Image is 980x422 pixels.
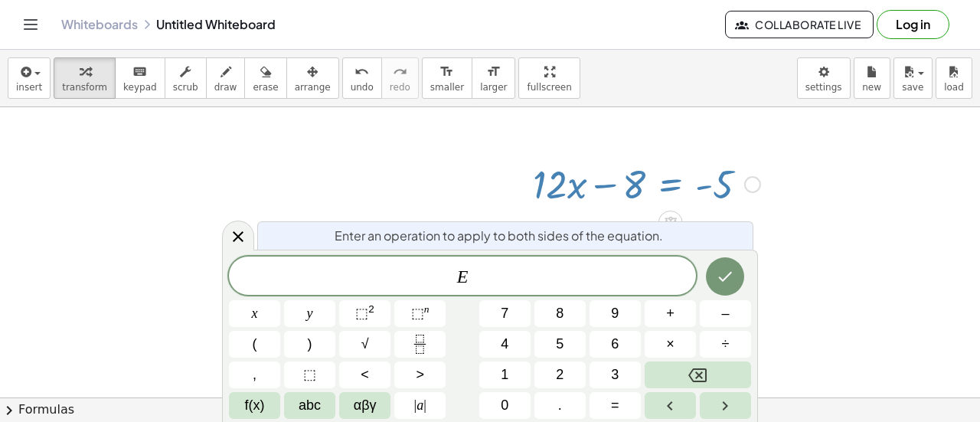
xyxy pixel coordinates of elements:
[479,331,531,358] button: 4
[423,397,426,413] span: |
[339,361,390,388] button: Less than
[479,300,531,327] button: 7
[666,303,675,324] span: +
[303,365,316,385] span: ⬚
[611,395,619,416] span: =
[414,397,417,413] span: |
[390,82,410,93] span: redo
[700,331,751,358] button: Divide
[394,392,446,419] button: Absolute value
[893,57,933,99] button: save
[165,57,207,99] button: scrub
[307,303,313,324] span: y
[229,331,280,358] button: (
[854,57,890,99] button: new
[335,227,663,245] span: Enter an operation to apply to both sides of the equation.
[738,18,861,31] span: Collaborate Live
[518,57,580,99] button: fullscreen
[902,82,923,93] span: save
[16,82,42,93] span: insert
[244,57,286,99] button: erase
[944,82,964,93] span: load
[284,300,335,327] button: y
[424,303,430,315] sup: n
[645,331,696,358] button: Times
[527,82,571,93] span: fullscreen
[556,365,563,385] span: 2
[556,303,563,324] span: 8
[558,395,562,416] span: .
[721,303,729,324] span: –
[472,57,515,99] button: format_sizelarger
[501,395,508,416] span: 0
[62,82,107,93] span: transform
[245,395,265,416] span: f(x)
[611,365,619,385] span: 3
[645,392,696,419] button: Left arrow
[286,57,339,99] button: arrange
[295,82,331,93] span: arrange
[862,82,881,93] span: new
[393,63,407,81] i: redo
[132,63,147,81] i: keyboard
[8,57,51,99] button: insert
[229,392,280,419] button: Functions
[611,303,619,324] span: 9
[590,300,641,327] button: 9
[355,306,368,321] span: ⬚
[252,303,258,324] span: x
[284,331,335,358] button: )
[501,334,508,355] span: 4
[479,392,531,419] button: 0
[725,11,874,38] button: Collaborate Live
[645,300,696,327] button: Plus
[805,82,842,93] span: settings
[722,334,730,355] span: ÷
[430,82,464,93] span: smaller
[645,361,751,388] button: Backspace
[422,57,472,99] button: format_sizesmaller
[556,334,563,355] span: 5
[351,82,374,93] span: undo
[414,395,426,416] span: a
[299,395,321,416] span: abc
[354,395,377,416] span: αβγ
[253,334,257,355] span: (
[480,82,507,93] span: larger
[534,392,586,419] button: .
[501,303,508,324] span: 7
[486,63,501,81] i: format_size
[439,63,454,81] i: format_size
[936,57,972,99] button: load
[253,365,256,385] span: ,
[394,361,446,388] button: Greater than
[381,57,419,99] button: redoredo
[229,361,280,388] button: ,
[115,57,165,99] button: keyboardkeypad
[590,361,641,388] button: 3
[479,361,531,388] button: 1
[361,365,369,385] span: <
[284,361,335,388] button: Placeholder
[416,365,424,385] span: >
[308,334,312,355] span: )
[206,57,246,99] button: draw
[534,331,586,358] button: 5
[61,17,138,32] a: Whiteboards
[457,267,469,286] var: E
[658,211,683,235] div: Apply the same math to both sides of the equation
[666,334,675,355] span: ×
[706,257,744,296] button: Done
[123,82,157,93] span: keypad
[394,300,446,327] button: Superscript
[214,82,237,93] span: draw
[611,334,619,355] span: 6
[342,57,382,99] button: undoundo
[534,361,586,388] button: 2
[339,392,390,419] button: Greek alphabet
[501,365,508,385] span: 1
[229,300,280,327] button: x
[534,300,586,327] button: 8
[700,392,751,419] button: Right arrow
[877,10,949,39] button: Log in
